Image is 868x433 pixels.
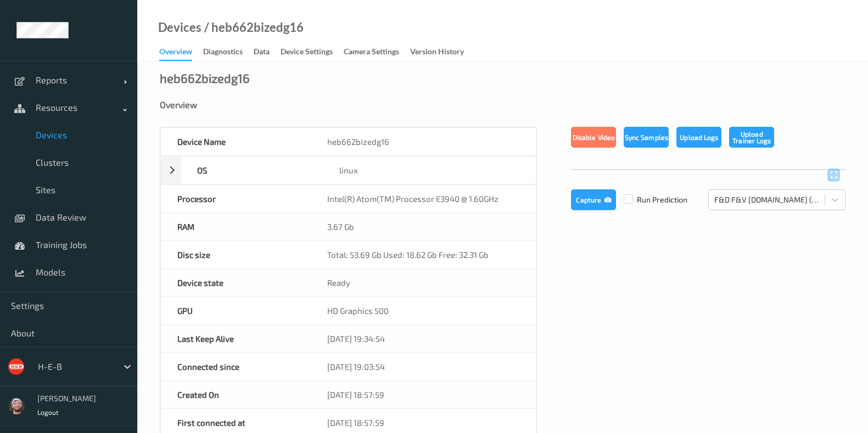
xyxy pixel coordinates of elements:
[203,46,243,60] div: Diagnostics
[323,156,536,184] div: linux
[161,185,311,212] div: Processor
[676,127,721,148] button: Upload Logs
[344,44,410,60] a: Camera Settings
[161,241,311,268] div: Disc size
[160,156,536,184] div: OSlinux
[161,353,311,380] div: Connected since
[161,297,311,324] div: GPU
[571,189,616,210] button: Capture
[160,72,250,83] div: heb662bizedg16
[201,22,304,33] div: / heb662bizedg16
[344,46,399,60] div: Camera Settings
[311,297,536,324] div: HD Graphics 500
[161,128,311,155] div: Device Name
[158,22,201,33] a: Devices
[410,44,475,60] a: Version History
[311,353,536,380] div: [DATE] 19:03:54
[161,269,311,296] div: Device state
[254,44,281,60] a: Data
[159,44,203,61] a: Overview
[203,44,254,60] a: Diagnostics
[311,213,536,240] div: 3.67 Gb
[159,46,192,61] div: Overview
[410,46,464,60] div: Version History
[160,99,845,110] div: Overview
[311,241,536,268] div: Total: 53.69 Gb Used: 18.62 Gb Free: 32.31 Gb
[254,46,270,60] div: Data
[181,156,323,184] div: OS
[311,381,536,408] div: [DATE] 18:57:59
[281,46,333,60] div: Device Settings
[161,325,311,352] div: Last Keep Alive
[311,185,536,212] div: Intel(R) Atom(TM) Processor E3940 @ 1.60GHz
[161,213,311,240] div: RAM
[161,381,311,408] div: Created On
[311,128,536,155] div: heb662bizedg16
[616,194,687,205] span: Run Prediction
[311,269,536,296] div: Ready
[281,44,344,60] a: Device Settings
[311,325,536,352] div: [DATE] 19:34:54
[571,127,616,148] button: Disable Video
[729,127,774,148] button: Upload Trainer Logs
[624,127,669,148] button: Sync Samples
